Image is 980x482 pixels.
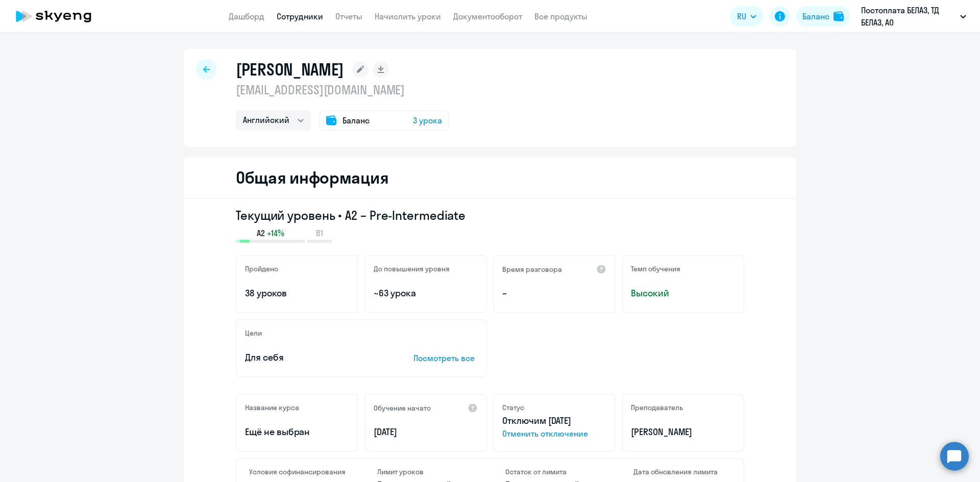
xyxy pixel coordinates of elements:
h5: Статус [502,403,524,412]
h5: Название курса [245,403,299,412]
span: Баланс [342,114,370,126]
h3: Текущий уровень • A2 – Pre-Intermediate [236,207,744,223]
p: Для себя [245,351,382,364]
span: Отключим [DATE] [502,415,571,426]
p: Ещё не выбран [245,425,349,439]
p: [DATE] [374,425,478,439]
span: +14% [267,227,284,239]
h5: Темп обучения [631,264,680,273]
span: Отменить отключение [502,427,606,440]
span: A2 [257,227,265,239]
h5: Цели [245,328,262,338]
button: Балансbalance [796,6,850,27]
div: Баланс [802,10,829,22]
button: RU [730,6,764,27]
a: Отчеты [335,11,362,21]
h2: Общая информация [236,167,388,188]
h5: Пройдено [245,264,278,273]
p: ~63 урока [374,287,478,300]
h4: Остаток от лимита [505,467,603,476]
a: Начислить уроки [375,11,441,21]
img: balance [834,11,844,21]
h5: Преподаватель [631,403,683,412]
h5: Обучение начато [374,403,431,413]
span: 3 урока [413,114,442,126]
button: Постоплата БЕЛАЗ, ТД БЕЛАЗ, АО [856,4,971,29]
span: B1 [316,227,323,239]
a: Документооборот [453,11,522,21]
p: 38 уроков [245,287,349,300]
a: Сотрудники [277,11,323,21]
span: Высокий [631,287,735,300]
h4: Лимит уроков [377,467,475,476]
a: Дашборд [229,11,264,21]
a: Все продукты [534,11,587,21]
h1: [PERSON_NAME] [236,59,344,80]
h4: Дата обновления лимита [633,467,731,476]
h5: До повышения уровня [374,264,450,273]
p: Посмотреть все [413,352,478,364]
h5: Время разговора [502,265,562,274]
span: RU [737,10,746,22]
p: [PERSON_NAME] [631,425,735,439]
p: – [502,287,606,300]
h4: Условия софинансирования [249,467,347,476]
p: Постоплата БЕЛАЗ, ТД БЕЛАЗ, АО [861,4,956,29]
p: [EMAIL_ADDRESS][DOMAIN_NAME] [236,82,449,98]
